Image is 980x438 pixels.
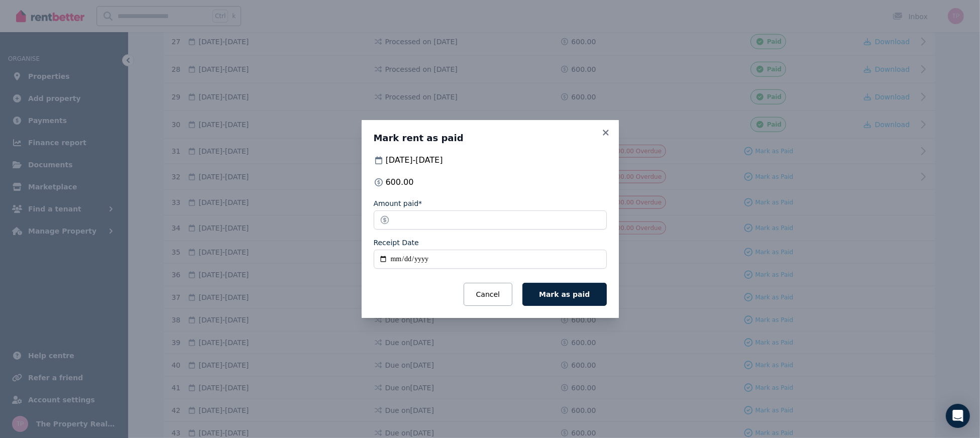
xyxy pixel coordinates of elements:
[946,404,970,428] div: Open Intercom Messenger
[386,176,414,188] span: 600.00
[386,154,443,166] span: [DATE] - [DATE]
[539,290,590,298] span: Mark as paid
[522,283,606,306] button: Mark as paid
[374,198,422,208] label: Amount paid*
[464,283,512,306] button: Cancel
[374,238,419,248] label: Receipt Date
[374,132,607,144] h3: Mark rent as paid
